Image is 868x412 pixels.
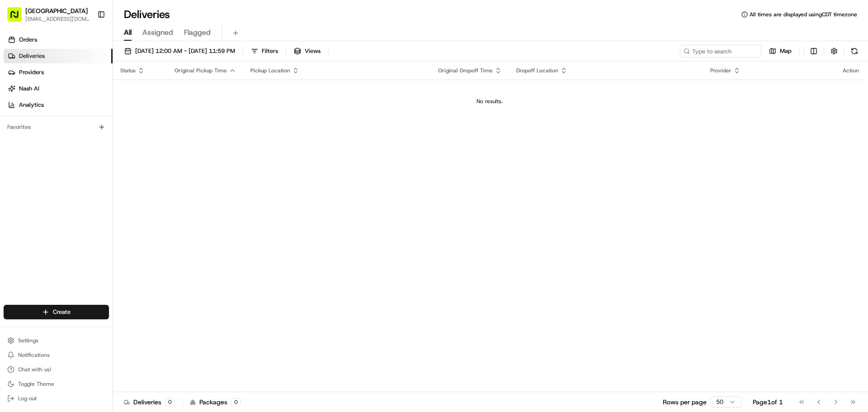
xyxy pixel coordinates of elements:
[250,67,290,74] span: Pickup Location
[135,47,235,55] span: [DATE] 12:00 AM - [DATE] 11:59 PM
[120,45,239,57] button: [DATE] 12:00 AM - [DATE] 11:59 PM
[4,334,109,347] button: Settings
[18,351,50,359] span: Notifications
[124,27,132,38] span: All
[680,45,761,57] input: Type to search
[290,45,325,57] button: Views
[4,378,109,390] button: Toggle Theme
[4,349,109,361] button: Notifications
[780,47,792,55] span: Map
[848,45,861,57] button: Refresh
[165,398,175,406] div: 0
[18,395,37,402] span: Log out
[438,67,493,74] span: Original Dropoff Time
[4,363,109,376] button: Chat with us!
[516,67,558,74] span: Dropoff Location
[25,6,88,15] button: [GEOGRAPHIC_DATA]
[53,308,71,316] span: Create
[142,27,173,38] span: Assigned
[117,98,863,105] div: No results.
[750,11,857,18] span: All times are displayed using CDT timezone
[18,366,51,373] span: Chat with us!
[18,380,54,388] span: Toggle Theme
[18,337,38,344] span: Settings
[4,49,113,63] a: Deliveries
[4,120,109,134] div: Favorites
[25,15,90,23] button: [EMAIL_ADDRESS][DOMAIN_NAME]
[305,47,321,55] span: Views
[19,68,44,76] span: Providers
[4,305,109,319] button: Create
[231,398,241,406] div: 0
[4,65,113,80] a: Providers
[765,45,796,57] button: Map
[753,398,783,407] div: Page 1 of 1
[124,398,175,407] div: Deliveries
[4,81,113,96] a: Nash AI
[4,98,113,112] a: Analytics
[4,4,94,25] button: [GEOGRAPHIC_DATA][EMAIL_ADDRESS][DOMAIN_NAME]
[710,67,731,74] span: Provider
[19,101,44,109] span: Analytics
[262,47,278,55] span: Filters
[19,52,45,60] span: Deliveries
[843,67,859,74] div: Action
[4,392,109,405] button: Log out
[120,67,136,74] span: Status
[124,7,170,22] h1: Deliveries
[247,45,282,57] button: Filters
[4,33,113,47] a: Orders
[19,85,39,93] span: Nash AI
[663,398,707,407] p: Rows per page
[190,398,241,407] div: Packages
[184,27,211,38] span: Flagged
[175,67,227,74] span: Original Pickup Time
[19,36,37,44] span: Orders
